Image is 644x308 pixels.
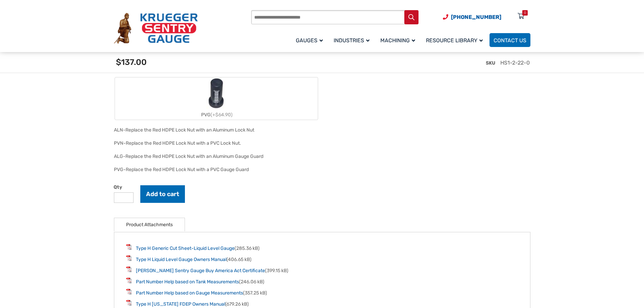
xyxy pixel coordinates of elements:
[334,37,369,44] span: Industries
[114,167,126,172] span: PVG-
[426,37,483,44] span: Resource Library
[126,255,518,263] li: (406.65 kB)
[211,112,233,118] span: (+$64.90)
[136,257,226,262] a: Type H Liquid Level Gauge Owners Manual
[126,140,241,146] div: Replace the Red HDPE Lock Nut with a PVC Lock Nut.
[114,140,126,146] span: PVN-
[490,33,530,47] a: Contact Us
[126,266,518,274] li: (399.15 kB)
[296,37,323,44] span: Gauges
[115,110,318,120] div: PVG
[376,32,422,48] a: Machining
[140,185,185,203] button: Add to cart
[380,37,415,44] span: Machining
[114,192,134,203] input: Product quantity
[114,153,125,159] span: ALG-
[494,37,526,44] span: Contact Us
[126,289,518,297] li: (357.25 kB)
[422,32,490,48] a: Resource Library
[114,13,198,44] img: Krueger Sentry Gauge
[330,32,376,48] a: Industries
[136,268,265,274] a: [PERSON_NAME] Sentry Gauge Buy America Act Certificate
[126,278,518,285] li: (246.06 kB)
[486,60,495,66] span: SKU
[125,127,254,133] div: Replace the Red HDPE Lock Nut with an Aluminum Lock Nut
[136,279,239,285] a: Part Number Help based on Tank Measurements
[125,153,263,159] div: Replace the Red HDPE Lock Nut with an Aluminum Gauge Guard
[115,77,318,120] label: PVG
[136,290,243,296] a: Part Number Help based on Gauge Measurements
[136,245,235,251] a: Type H Generic Cut Sheet-Liquid Level Gauge
[292,32,330,48] a: Gauges
[126,244,518,252] li: (285.36 kB)
[126,218,173,231] a: Product Attachments
[524,10,526,16] div: 0
[126,300,518,308] li: (679.26 kB)
[443,13,501,21] a: Phone Number (920) 434-8860
[126,167,249,172] div: Replace the Red HDPE Lock Nut with a PVC Gauge Guard
[136,301,225,307] a: Type H [US_STATE] FDEP Owners Manual
[451,14,501,20] span: [PHONE_NUMBER]
[114,127,125,133] span: ALN-
[500,60,530,66] span: HS1-2-22-0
